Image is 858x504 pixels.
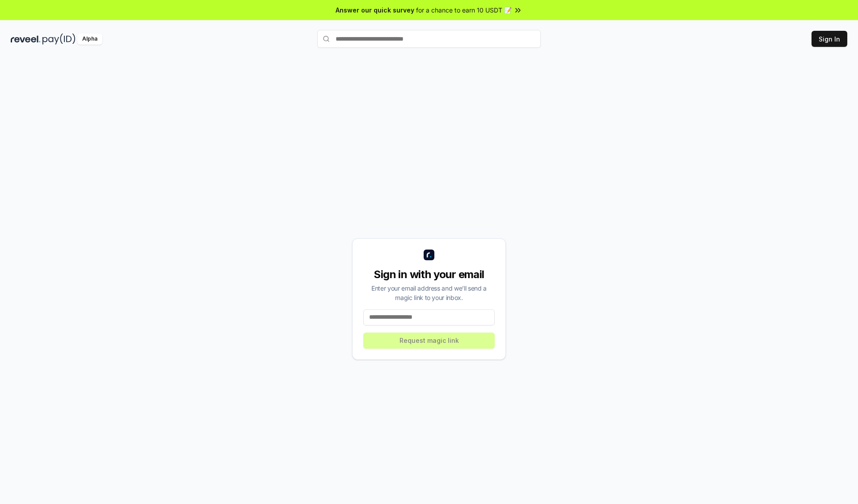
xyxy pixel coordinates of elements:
span: Answer our quick survey [336,5,414,15]
img: logo_small [424,250,434,260]
img: pay_id [42,33,76,45]
div: Sign in with your email [363,267,495,282]
img: reveel_dark [11,33,41,45]
button: Sign In [812,31,847,47]
span: for a chance to earn 10 USDT 📝 [416,5,512,15]
div: Enter your email address and we’ll send a magic link to your inbox. [363,283,495,302]
div: Alpha [77,33,102,45]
